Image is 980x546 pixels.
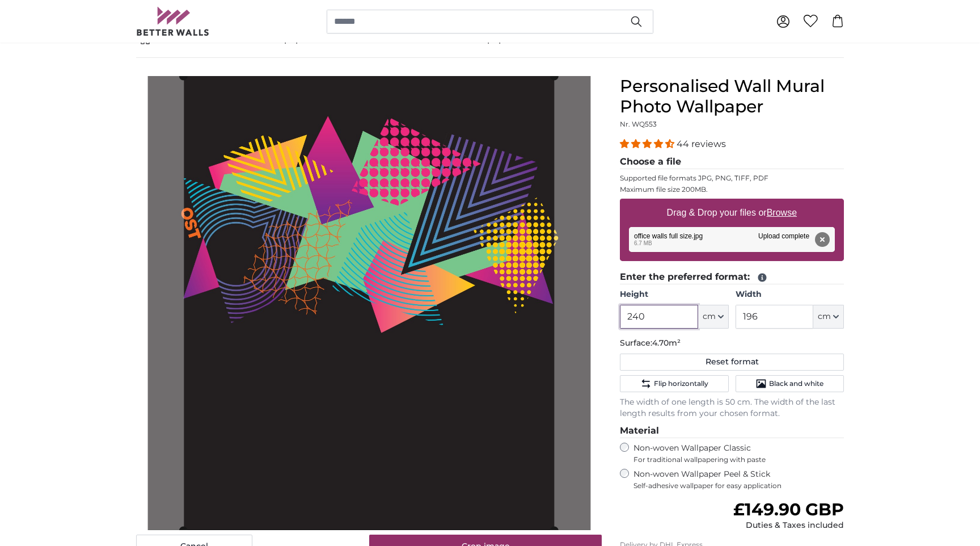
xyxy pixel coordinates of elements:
[662,201,801,224] label: Drag & Drop your files or
[733,499,844,520] span: £149.90 GBP
[736,375,844,392] button: Black and white
[620,397,844,419] p: The width of one length is 50 cm. The width of the last length results from your chosen format.
[633,443,844,464] label: Non-woven Wallpaper Classic
[136,7,210,36] img: Betterwalls
[620,270,844,284] legend: Enter the preferred format:
[733,520,844,531] div: Duties & Taxes included
[698,305,729,329] button: cm
[677,138,726,149] span: 44 reviews
[620,338,844,349] p: Surface:
[813,305,844,329] button: cm
[620,120,657,128] span: Nr. WQ553
[654,379,708,388] span: Flip horizontally
[620,354,844,371] button: Reset format
[633,469,844,490] label: Non-woven Wallpaper Peel & Stick
[620,375,728,392] button: Flip horizontally
[769,379,823,388] span: Black and white
[620,76,844,117] h1: Personalised Wall Mural Photo Wallpaper
[736,289,844,300] label: Width
[620,174,844,183] p: Supported file formats JPG, PNG, TIFF, PDF
[633,481,844,490] span: Self-adhesive wallpaper for easy application
[620,155,844,169] legend: Choose a file
[652,338,681,348] span: 4.70m²
[620,289,728,300] label: Height
[620,185,844,194] p: Maximum file size 200MB.
[633,455,844,464] span: For traditional wallpapering with paste
[703,311,716,322] span: cm
[818,311,831,322] span: cm
[620,138,677,149] span: 4.34 stars
[767,208,797,217] u: Browse
[620,424,844,438] legend: Material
